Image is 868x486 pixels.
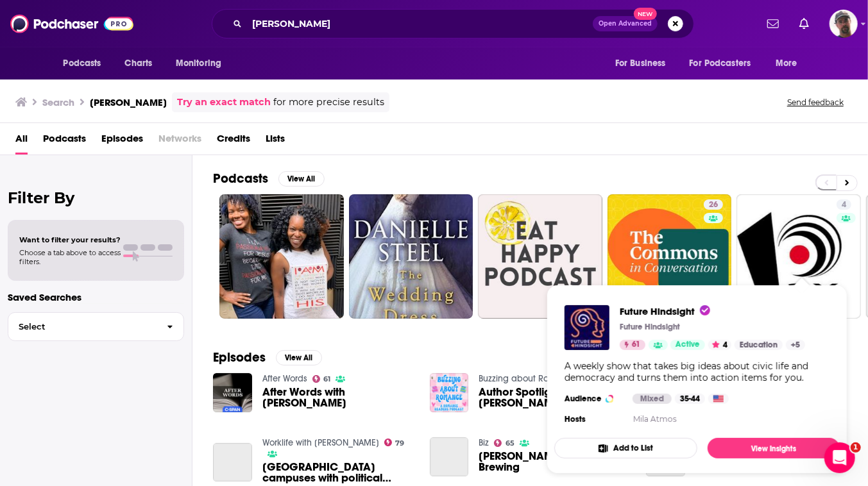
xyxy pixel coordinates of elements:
[565,414,586,424] h4: Hosts
[19,235,121,244] span: Want to filter your results?
[273,95,384,110] span: for more precise results
[494,439,515,447] a: 65
[266,128,285,155] a: Lists
[213,171,325,187] a: PodcastsView All
[709,199,718,212] span: 26
[213,171,268,187] h2: Podcasts
[565,305,609,350] img: Future Hindsight
[90,96,167,108] h3: [PERSON_NAME]
[633,394,672,404] div: Mixed
[213,349,266,365] h2: Episodes
[55,51,118,76] button: open menu
[8,291,184,303] p: Saved Searches
[479,387,631,408] span: Author Spotlight: [PERSON_NAME]
[8,312,184,341] button: Select
[262,462,414,483] span: [GEOGRAPHIC_DATA] campuses with political scientist [PERSON_NAME]
[786,340,805,350] a: +5
[278,171,325,187] button: View All
[676,339,700,351] span: Active
[19,248,121,266] span: Choose a tab above to access filters.
[565,394,622,404] h3: Audience
[608,194,732,319] a: 26
[312,375,331,383] a: 61
[479,451,631,473] span: [PERSON_NAME]: Two Birds Brewing
[593,16,658,31] button: Open AdvancedNew
[176,54,221,72] span: Monitoring
[708,340,731,350] button: 4
[830,10,858,38] img: User Profile
[620,305,805,317] a: Future Hindsight
[43,128,86,155] a: Podcasts
[10,12,133,36] a: Podchaser - Follow, Share and Rate Podcasts
[762,13,784,35] a: Show notifications dropdown
[479,437,489,448] a: Biz
[506,440,515,446] span: 65
[681,51,770,76] button: open menu
[177,95,271,110] a: Try an exact match
[776,54,797,72] span: More
[479,387,631,408] a: Author Spotlight: Danielle Allen
[620,322,680,332] p: Future Hindsight
[767,51,813,76] button: open menu
[633,414,677,424] a: Mila Atmos
[704,199,723,210] a: 26
[247,13,593,34] input: Search podcasts, credits, & more...
[8,189,184,207] h2: Filter By
[554,438,697,458] button: Add to List
[262,437,379,448] a: Worklife with Adam Grant
[323,376,330,382] span: 61
[851,442,861,453] span: 1
[830,10,858,38] button: Show profile menu
[213,443,252,482] a: Fixing college campuses with political scientist Danielle Allen
[736,194,861,319] a: 4
[213,373,252,412] img: After Words with Danielle Allen
[634,8,657,20] span: New
[8,323,157,331] span: Select
[824,442,855,473] iframe: Intercom live chat
[479,451,631,473] a: Danielle Allen: Two Birds Brewing
[794,13,814,35] a: Show notifications dropdown
[213,349,322,365] a: EpisodesView All
[430,437,469,476] a: Danielle Allen: Two Birds Brewing
[599,21,652,27] span: Open Advanced
[606,51,682,76] button: open menu
[101,128,143,155] a: Episodes
[708,438,840,458] a: View Insights
[620,340,645,350] a: 61
[735,340,783,350] a: Education
[276,350,322,365] button: View All
[15,128,28,155] a: All
[615,54,666,72] span: For Business
[830,10,858,38] span: Logged in as cjPurdy
[395,440,404,446] span: 79
[670,340,705,350] a: Active
[262,373,307,384] a: After Words
[675,394,705,404] div: 35-44
[384,439,405,446] a: 79
[430,373,469,412] img: Author Spotlight: Danielle Allen
[620,305,710,317] span: Future Hindsight
[117,51,160,76] a: Charts
[64,54,101,72] span: Podcasts
[565,360,830,383] div: A weekly show that takes big ideas about civic life and democracy and turns them into action item...
[479,373,577,384] a: Buzzing about Romance
[632,339,640,351] span: 61
[262,387,414,408] a: After Words with Danielle Allen
[42,96,74,108] h3: Search
[125,54,153,72] span: Charts
[217,128,250,155] a: Credits
[167,51,238,76] button: open menu
[842,199,846,212] span: 4
[262,462,414,483] a: Fixing college campuses with political scientist Danielle Allen
[783,97,847,108] button: Send feedback
[837,199,851,210] a: 4
[262,387,414,408] span: After Words with [PERSON_NAME]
